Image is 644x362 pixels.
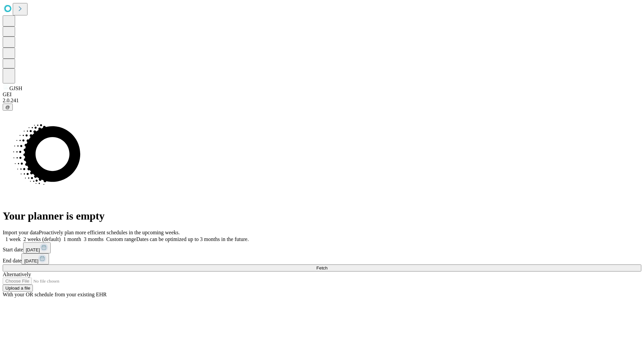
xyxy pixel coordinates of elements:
span: GJSH [9,85,22,91]
span: Fetch [316,265,327,270]
span: 2 weeks (default) [23,236,61,242]
span: 1 month [63,236,81,242]
span: @ [5,105,10,110]
span: Custom range [106,236,136,242]
span: Alternatively [3,271,31,277]
div: Start date [3,242,641,253]
span: Dates can be optimized up to 3 months in the future. [136,236,249,242]
button: Fetch [3,264,641,271]
button: [DATE] [21,253,49,264]
div: End date [3,253,641,264]
span: 1 week [5,236,21,242]
span: With your OR schedule from your existing EHR [3,292,107,297]
div: GEI [3,92,641,98]
span: Proactively plan more efficient schedules in the upcoming weeks. [39,230,180,235]
button: @ [3,104,13,111]
span: Import your data [3,230,39,235]
div: 2.0.241 [3,98,641,104]
button: Upload a file [3,285,33,292]
span: [DATE] [26,247,40,252]
span: 3 months [84,236,104,242]
h1: Your planner is empty [3,210,641,222]
button: [DATE] [23,242,51,253]
span: [DATE] [24,258,38,263]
